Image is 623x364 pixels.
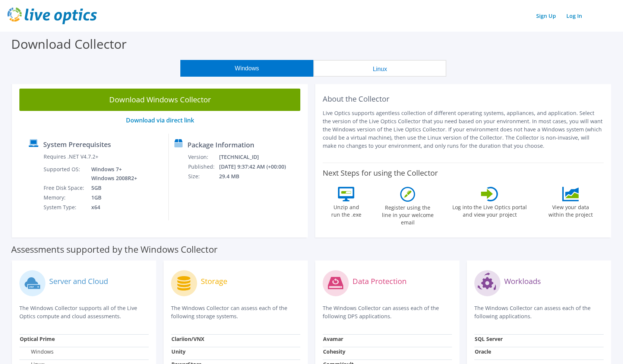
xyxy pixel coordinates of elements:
[19,89,300,111] a: Download Windows Collector
[49,278,108,285] label: Server and Cloud
[20,348,54,355] label: Windows
[323,109,604,150] p: Live Optics supports agentless collection of different operating systems, appliances, and applica...
[563,10,586,21] a: Log In
[323,348,345,355] strong: Cohesity
[180,60,313,77] button: Windows
[188,162,219,172] td: Published:
[126,116,194,124] a: Download via direct link
[323,304,452,320] p: The Windows Collector can assess each of the following DPS applications.
[188,172,219,181] td: Size:
[323,95,604,103] h2: About the Collector
[544,201,597,218] label: View your data within the project
[86,193,139,202] td: 1GB
[313,60,446,77] button: Linux
[474,304,604,320] p: The Windows Collector can assess each of the following applications.
[532,10,560,21] a: Sign Up
[187,141,254,149] label: Package Information
[86,165,139,183] td: Windows 7+ Windows 2008R2+
[504,278,541,285] label: Workloads
[43,183,86,193] td: Free Disk Space:
[323,335,343,342] strong: Avamar
[352,278,407,285] label: Data Protection
[188,152,219,162] td: Version:
[11,35,127,52] label: Download Collector
[201,278,227,285] label: Storage
[219,152,296,162] td: [TECHNICAL_ID]
[171,348,186,355] strong: Unity
[329,201,363,218] label: Unzip and run the .exe
[380,202,436,226] label: Register using the line in your welcome email
[219,162,296,172] td: [DATE] 9:37:42 AM (+00:00)
[452,201,527,218] label: Log into the Live Optics portal and view your project
[19,304,149,320] p: The Windows Collector supports all of the Live Optics compute and cloud assessments.
[43,141,111,148] label: System Prerequisites
[20,335,55,342] strong: Optical Prime
[219,172,296,181] td: 29.4 MB
[43,193,86,202] td: Memory:
[323,169,438,178] label: Next Steps for using the Collector
[11,246,218,253] label: Assessments supported by the Windows Collector
[44,153,98,160] label: Requires .NET V4.7.2+
[475,335,503,342] strong: SQL Server
[43,202,86,212] td: System Type:
[86,183,139,193] td: 5GB
[7,7,97,24] img: live_optics_svg.svg
[171,304,300,320] p: The Windows Collector can assess each of the following storage systems.
[86,202,139,212] td: x64
[475,348,491,355] strong: Oracle
[171,335,204,342] strong: Clariion/VNX
[43,165,86,183] td: Supported OS:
